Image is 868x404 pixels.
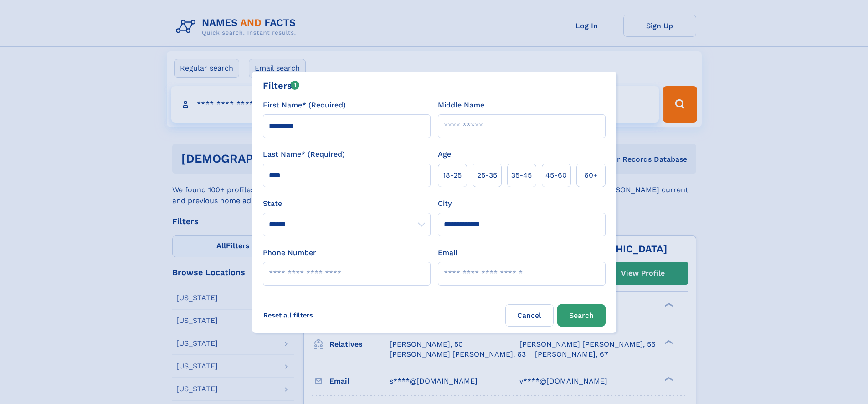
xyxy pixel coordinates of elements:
[263,247,316,258] label: Phone Number
[584,170,598,181] span: 60+
[545,170,567,181] span: 45‑60
[438,149,451,160] label: Age
[511,170,532,181] span: 35‑45
[438,247,457,258] label: Email
[557,304,606,327] button: Search
[477,170,497,181] span: 25‑35
[505,304,554,327] label: Cancel
[263,149,345,160] label: Last Name* (Required)
[263,198,431,209] label: State
[443,170,462,181] span: 18‑25
[263,100,346,111] label: First Name* (Required)
[263,79,300,92] div: Filters
[438,198,452,209] label: City
[438,100,484,111] label: Middle Name
[257,304,319,326] label: Reset all filters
